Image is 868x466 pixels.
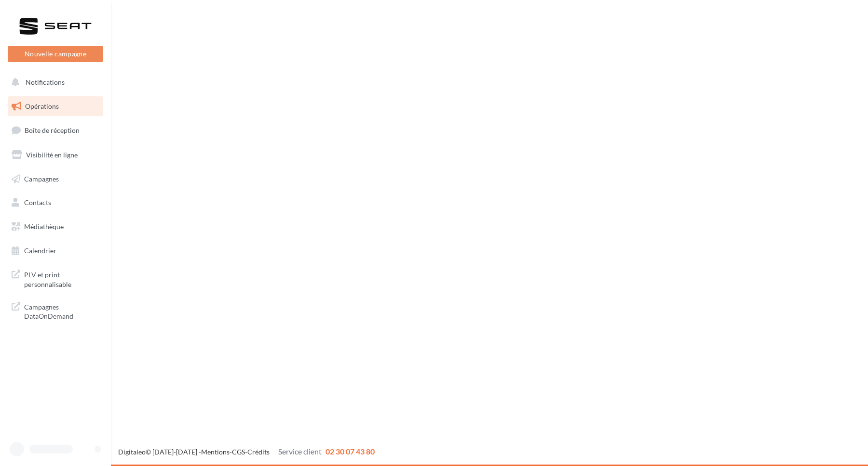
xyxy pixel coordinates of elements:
[8,46,103,62] button: Nouvelle campagne
[6,193,105,213] a: Contacts
[24,174,59,182] span: Campagnes
[6,145,105,165] a: Visibilité en ligne
[232,448,245,456] a: CGS
[26,78,65,86] span: Notifications
[6,297,105,325] a: Campagnes DataOnDemand
[24,268,99,289] span: PLV et print personnalisable
[6,96,105,116] a: Opérations
[6,241,105,261] a: Calendrier
[25,126,80,134] span: Boîte de réception
[118,448,146,456] a: Digitaleo
[6,72,101,92] button: Notifications
[25,102,59,110] span: Opérations
[6,217,105,237] a: Médiathèque
[24,222,64,231] span: Médiathèque
[278,447,322,456] span: Service client
[118,448,375,456] span: © [DATE]-[DATE] - - -
[201,448,230,456] a: Mentions
[6,169,105,189] a: Campagnes
[6,264,105,293] a: PLV et print personnalisable
[24,198,51,207] span: Contacts
[24,246,56,255] span: Calendrier
[26,151,78,159] span: Visibilité en ligne
[6,120,105,141] a: Boîte de réception
[24,300,99,321] span: Campagnes DataOnDemand
[325,447,375,456] span: 02 30 07 43 80
[247,448,270,456] a: Crédits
